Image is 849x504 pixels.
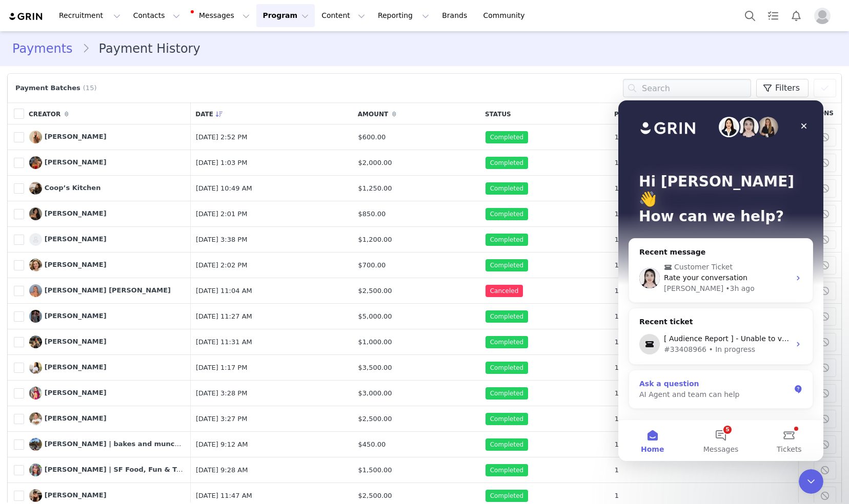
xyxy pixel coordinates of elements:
span: Completed [486,259,528,271]
td: 1 [610,201,798,227]
span: [PERSON_NAME] [45,158,107,166]
a: Tasks [762,4,784,27]
a: Coop’s Kitchen [29,182,101,195]
span: (15) [83,83,97,93]
span: Completed [486,131,528,143]
td: [DATE] 11:27 AM [191,304,353,329]
img: angie | bakes and munchies [29,438,42,451]
a: [PERSON_NAME] [29,156,107,169]
td: [DATE] 2:01 PM [191,201,353,227]
td: 1 [610,432,798,457]
span: $2,500.00 [358,492,392,499]
a: [PERSON_NAME] [29,361,107,374]
td: [DATE] 3:28 PM [191,381,353,406]
a: [PERSON_NAME] [29,335,107,348]
span: [PERSON_NAME] [45,491,107,499]
span: [PERSON_NAME] [45,363,107,371]
span: Completed [486,387,528,400]
img: Coop’s Kitchen [29,182,42,195]
td: [DATE] 3:38 PM [191,227,353,253]
a: [PERSON_NAME] [29,207,107,220]
span: [PERSON_NAME] [45,133,107,140]
span: Canceled [486,285,523,297]
img: Berenice Guinaldo [29,233,42,246]
div: Payment Batches [13,83,102,93]
span: [PERSON_NAME] | bakes and munchies [45,440,190,448]
th: Date [191,102,353,124]
span: Completed [486,310,528,323]
button: Notifications [785,4,807,27]
span: Completed [486,336,528,348]
span: Completed [486,438,528,451]
span: Completed [486,413,528,425]
iframe: Intercom live chat [799,469,823,494]
img: Chelsea Davis | SF Food, Fun & Travel [29,464,42,476]
td: 1 [610,355,798,381]
td: [DATE] 10:49 AM [191,176,353,201]
span: $5,000.00 [358,312,392,320]
td: 1 [610,406,798,432]
span: Coop’s Kitchen [45,184,101,192]
td: [DATE] 11:31 AM [191,329,353,355]
span: [PERSON_NAME] [45,338,107,345]
img: Sarah Cheerfulsips [29,131,42,143]
td: [DATE] 1:03 PM [191,150,353,176]
button: Content [315,4,371,27]
span: $3,000.00 [358,389,392,397]
span: [PERSON_NAME] [45,312,107,320]
a: [PERSON_NAME] | SF Food, Fun & Travel [29,464,186,476]
td: 1 [610,253,798,278]
a: [PERSON_NAME] | bakes and munchies [29,438,186,451]
a: [PERSON_NAME] [29,387,107,400]
a: [PERSON_NAME] [29,131,107,143]
span: Filters [775,82,800,94]
span: $1,500.00 [358,466,392,474]
button: Filters [756,79,808,97]
td: [DATE] 2:52 PM [191,124,353,150]
td: 1 [610,176,798,201]
a: Brands [436,4,476,27]
button: Recruitment [53,4,127,27]
td: 1 [610,227,798,253]
img: Leigh Orleans [29,259,42,271]
img: Erika Fox [29,412,42,425]
td: [DATE] 3:27 PM [191,406,353,432]
td: 1 [610,124,798,150]
span: Completed [486,234,528,246]
a: [PERSON_NAME] [PERSON_NAME] [29,284,171,297]
td: 1 [610,457,798,483]
button: Reporting [372,4,435,27]
img: Lexie Witt Townsend [29,387,42,400]
span: [PERSON_NAME] [45,389,107,396]
a: Community [477,4,536,27]
th: Status [480,102,610,124]
a: [PERSON_NAME] [29,259,107,271]
td: [DATE] 2:02 PM [191,253,353,278]
span: $2,500.00 [358,415,392,423]
a: [PERSON_NAME] [29,412,107,425]
th: Amount [353,102,480,124]
span: Completed [486,182,528,195]
span: $3,500.00 [358,364,392,371]
button: Search [739,4,761,27]
th: Payment Items [610,102,798,124]
img: Mary Klein [29,310,42,323]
